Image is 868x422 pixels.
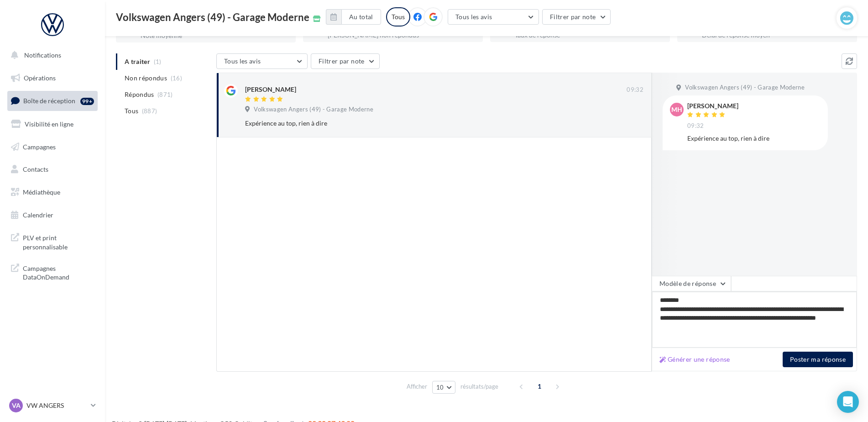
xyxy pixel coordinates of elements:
[24,74,56,82] span: Opérations
[656,354,734,365] button: Générer une réponse
[341,9,381,25] button: Au total
[652,276,731,291] button: Modèle de réponse
[125,106,138,116] span: Tous
[224,57,261,65] span: Tous les avis
[627,86,643,94] span: 09:32
[24,51,61,59] span: Notifications
[407,382,427,391] span: Afficher
[254,105,373,114] span: Volkswagen Angers (49) - Garage Moderne
[460,382,498,391] span: résultats/page
[5,69,99,88] a: Opérations
[783,352,853,367] button: Poster ma réponse
[687,122,704,130] span: 09:32
[5,46,96,65] button: Notifications
[386,7,410,26] div: Tous
[326,9,381,25] button: Au total
[80,98,94,105] div: 99+
[125,74,167,83] span: Non répondus
[5,258,99,285] a: Campagnes DataOnDemand
[532,379,547,394] span: 1
[448,9,539,25] button: Tous les avis
[171,74,182,82] span: (16)
[116,12,309,22] span: Volkswagen Angers (49) - Garage Moderne
[5,228,99,255] a: PLV et print personnalisable
[245,85,296,94] div: [PERSON_NAME]
[455,13,492,21] span: Tous les avis
[23,97,75,105] span: Boîte de réception
[5,183,99,202] a: Médiathèque
[7,397,98,414] a: VA VW ANGERS
[311,53,380,69] button: Filtrer par note
[5,115,99,134] a: Visibilité en ligne
[5,91,99,111] a: Boîte de réception99+
[25,120,73,128] span: Visibilité en ligne
[837,391,859,413] div: Open Intercom Messenger
[5,206,99,225] a: Calendrier
[125,90,154,99] span: Répondus
[23,211,53,219] span: Calendrier
[432,381,455,394] button: 10
[23,165,48,173] span: Contacts
[216,53,308,69] button: Tous les avis
[687,134,821,143] div: Expérience au top, rien à dire
[23,188,60,196] span: Médiathèque
[436,384,444,391] span: 10
[23,142,56,150] span: Campagnes
[23,262,94,282] span: Campagnes DataOnDemand
[245,119,584,128] div: Expérience au top, rien à dire
[671,105,682,114] span: MH
[687,103,738,109] div: [PERSON_NAME]
[542,9,611,25] button: Filtrer par note
[685,84,805,92] span: Volkswagen Angers (49) - Garage Moderne
[5,137,99,157] a: Campagnes
[26,401,87,410] p: VW ANGERS
[23,232,94,251] span: PLV et print personnalisable
[5,160,99,179] a: Contacts
[12,401,21,410] span: VA
[157,91,173,98] span: (871)
[142,107,157,115] span: (887)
